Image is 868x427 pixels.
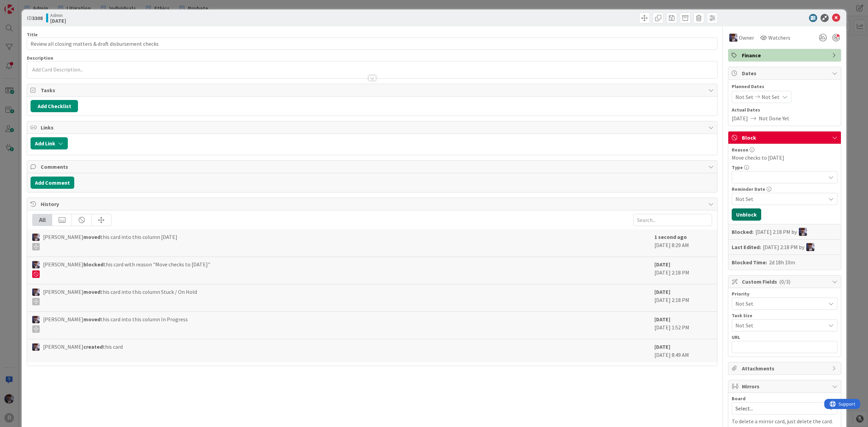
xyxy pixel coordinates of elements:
[32,15,43,21] b: 3308
[742,278,829,286] span: Custom Fields
[32,343,40,351] img: ML
[769,258,795,266] div: 2d 18h 10m
[762,93,780,101] span: Not Set
[27,14,43,22] span: ID
[732,114,748,122] span: [DATE]
[654,261,670,268] b: [DATE]
[732,335,837,340] div: URL
[742,134,829,142] span: Block
[732,154,837,162] div: Move checks to [DATE]
[735,404,822,413] span: Select...
[732,396,746,401] span: Board
[83,233,100,240] b: moved
[654,233,712,253] div: [DATE] 8:29 AM
[50,13,66,18] span: Admin
[742,69,829,77] span: Dates
[654,233,687,240] b: 1 second ago
[41,163,705,171] span: Comments
[755,228,807,236] div: [DATE] 2:18 PM by
[732,291,837,296] div: Priority
[31,137,68,149] button: Add Link
[41,200,705,208] span: History
[654,260,712,281] div: [DATE] 2:18 PM
[83,343,103,350] b: created
[732,106,837,114] span: Actual Dates
[732,165,743,170] span: Type
[742,364,829,372] span: Attachments
[799,228,807,236] img: ML
[654,343,670,350] b: [DATE]
[735,93,753,101] span: Not Set
[43,260,210,278] span: [PERSON_NAME] this card with reason "Move checks to [DATE]"
[806,243,814,251] img: ML
[633,214,712,226] input: Search...
[83,288,100,295] b: moved
[759,114,789,122] span: Not Done Yet
[32,288,40,296] img: ML
[732,258,767,266] b: Blocked Time:
[739,34,754,42] span: Owner
[43,315,188,333] span: [PERSON_NAME] this card into this column In Progress
[742,51,829,59] span: Finance
[27,38,717,50] input: type card name here...
[763,243,814,251] div: [DATE] 2:18 PM by
[732,243,761,251] b: Last Edited:
[732,187,765,191] span: Reminder Date
[43,343,123,351] span: [PERSON_NAME] this card
[654,316,670,323] b: [DATE]
[83,316,100,323] b: moved
[32,233,40,241] img: ML
[41,123,705,131] span: Links
[43,233,177,250] span: [PERSON_NAME] this card into this column [DATE]
[14,1,31,9] span: Support
[732,228,753,236] b: Blocked:
[732,83,837,90] span: Planned Dates
[43,288,197,305] span: [PERSON_NAME] this card into this column Stuck / On Hold
[729,34,737,42] img: ML
[654,343,712,359] div: [DATE] 8:49 AM
[732,147,748,152] span: Reason
[735,195,826,203] span: Not Set
[732,208,761,221] button: Unblock
[768,34,790,42] span: Watchers
[50,18,66,23] b: [DATE]
[735,321,822,330] span: Not Set
[742,382,829,390] span: Mirrors
[27,55,53,61] span: Description
[779,278,790,285] span: ( 0/3 )
[654,288,670,295] b: [DATE]
[654,315,712,335] div: [DATE] 1:52 PM
[41,86,705,94] span: Tasks
[33,214,52,226] div: All
[32,316,40,323] img: ML
[83,261,103,268] b: blocked
[732,313,837,318] div: Task Size
[735,299,822,308] span: Not Set
[27,32,38,38] label: Title
[31,100,78,112] button: Add Checklist
[654,288,712,308] div: [DATE] 2:18 PM
[32,261,40,268] img: ML
[31,177,74,189] button: Add Comment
